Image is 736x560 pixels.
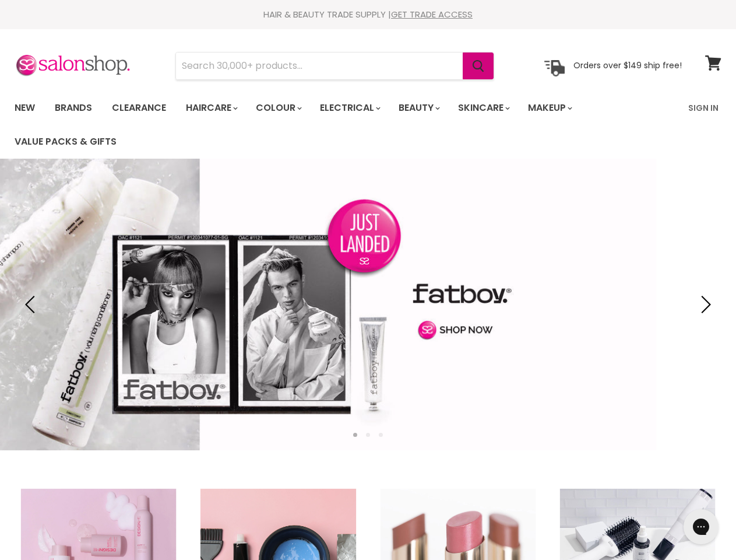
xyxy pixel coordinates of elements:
[391,8,473,20] a: GET TRADE ACCESS
[6,91,681,159] ul: Main menu
[379,433,383,437] li: Page dot 3
[678,505,724,548] iframe: Gorgias live chat messenger
[519,96,579,120] a: Makeup
[366,433,370,437] li: Page dot 2
[390,96,447,120] a: Beauty
[6,96,44,120] a: New
[6,129,125,154] a: Value Packs & Gifts
[573,60,682,71] p: Orders over $149 ship free!
[175,52,494,80] form: Product
[463,52,494,79] button: Search
[692,293,716,316] button: Next
[247,96,309,120] a: Colour
[176,52,463,79] input: Search
[20,293,44,316] button: Previous
[353,433,357,437] li: Page dot 1
[681,96,726,120] a: Sign In
[177,96,245,120] a: Haircare
[449,96,517,120] a: Skincare
[103,96,175,120] a: Clearance
[311,96,388,120] a: Electrical
[46,96,101,120] a: Brands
